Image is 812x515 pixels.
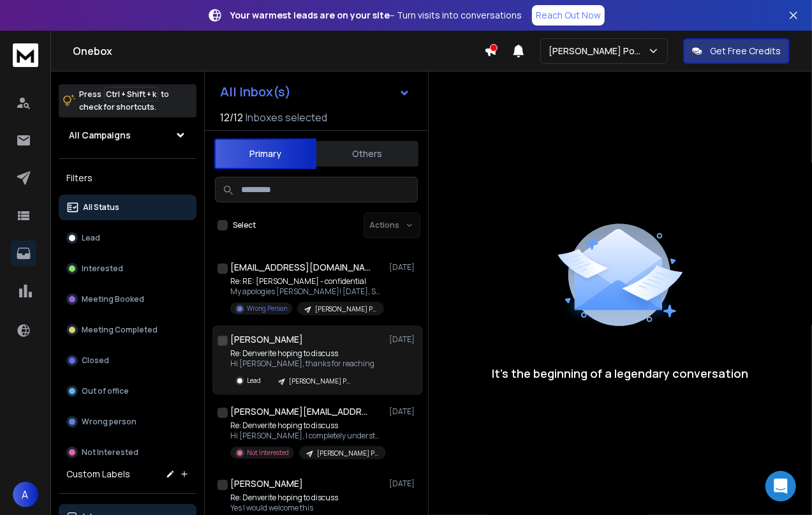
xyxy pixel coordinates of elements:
[79,88,169,114] p: Press to check for shortcuts.
[389,479,418,489] p: [DATE]
[710,45,781,57] p: Get Free Credits
[315,304,376,314] p: [PERSON_NAME] Point
[317,449,378,458] p: [PERSON_NAME] Point
[683,38,790,64] button: Get Free Credits
[230,503,383,513] p: Yes I would welcome this
[13,482,38,507] button: A
[66,468,130,481] h3: Custom Labels
[59,348,196,373] button: Closed
[230,421,383,431] p: Re: Denverite hoping to discuss
[59,440,196,465] button: Not Interested
[82,264,123,274] p: Interested
[389,262,418,272] p: [DATE]
[247,304,287,313] p: Wrong Person
[389,407,418,417] p: [DATE]
[532,5,605,26] a: Reach Out Now
[233,220,256,230] label: Select
[69,129,131,142] h1: All Campaigns
[59,256,196,281] button: Interested
[230,493,383,503] p: Re: Denverite hoping to discuss
[59,317,196,343] button: Meeting Completed
[247,448,289,458] p: Not Interested
[220,86,291,98] h1: All Inbox(s)
[230,276,383,287] p: Re: RE: [PERSON_NAME] - confidential
[82,294,144,304] p: Meeting Booked
[73,43,484,59] h1: Onebox
[214,138,316,169] button: Primary
[82,447,138,458] p: Not Interested
[82,417,137,427] p: Wrong person
[230,287,383,297] p: My apologies [PERSON_NAME]! [DATE], Sep
[549,45,647,57] p: [PERSON_NAME] Point
[13,43,38,67] img: logo
[59,225,196,251] button: Lead
[230,333,303,346] h1: [PERSON_NAME]
[59,378,196,404] button: Out of office
[220,110,243,125] span: 12 / 12
[230,359,374,369] p: Hi [PERSON_NAME], thanks for reaching
[83,202,119,213] p: All Status
[82,233,100,243] p: Lead
[230,431,383,441] p: Hi [PERSON_NAME], I completely understand and
[389,334,418,345] p: [DATE]
[247,376,261,385] p: Lead
[59,409,196,435] button: Wrong person
[289,377,350,386] p: [PERSON_NAME] Point
[765,471,796,502] div: Open Intercom Messenger
[316,140,418,168] button: Others
[210,79,420,105] button: All Inbox(s)
[82,386,129,396] p: Out of office
[59,169,196,187] h3: Filters
[492,364,749,382] p: It’s the beginning of a legendary conversation
[536,9,601,22] p: Reach Out Now
[230,477,303,490] h1: [PERSON_NAME]
[59,123,196,148] button: All Campaigns
[230,9,390,21] strong: Your warmest leads are on your site
[59,195,196,220] button: All Status
[230,261,371,274] h1: [EMAIL_ADDRESS][DOMAIN_NAME]
[246,110,327,125] h3: Inboxes selected
[59,287,196,312] button: Meeting Booked
[82,325,158,335] p: Meeting Completed
[82,355,109,366] p: Closed
[230,348,374,359] p: Re: Denverite hoping to discuss
[230,405,371,418] h1: [PERSON_NAME][EMAIL_ADDRESS][DOMAIN_NAME]
[104,87,158,101] span: Ctrl + Shift + k
[230,9,522,22] p: – Turn visits into conversations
